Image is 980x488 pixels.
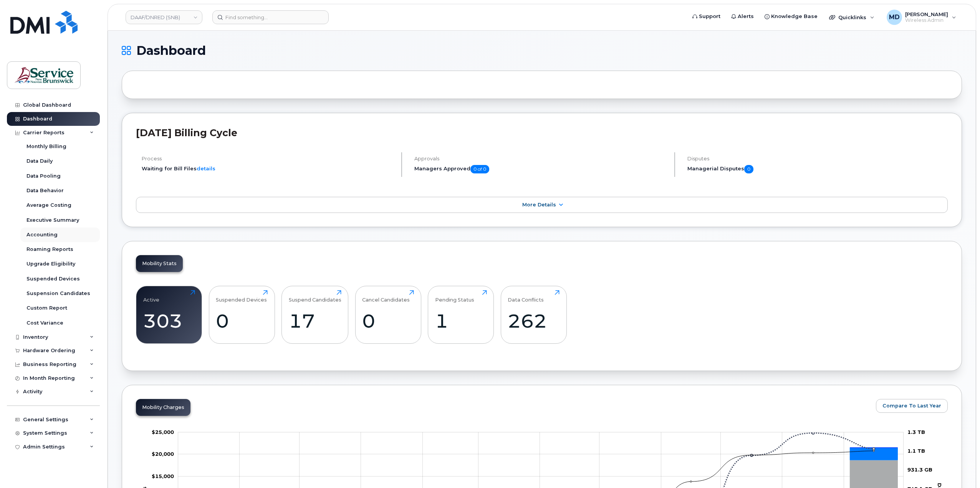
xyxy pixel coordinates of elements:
div: Data Conflicts [508,290,544,303]
div: 17 [289,310,341,332]
a: Pending Status1 [435,290,487,339]
h2: [DATE] Billing Cycle [136,127,948,138]
h4: Process [142,156,395,162]
g: $0 [152,451,174,457]
span: 0 [744,165,753,173]
h4: Disputes [687,156,948,162]
tspan: $20,000 [152,451,174,457]
a: Data Conflicts262 [508,290,560,339]
tspan: $15,000 [152,473,174,479]
div: Active [143,290,159,303]
h5: Managers Approved [414,165,667,173]
h4: Approvals [414,156,667,162]
div: Suspended Devices [216,290,267,303]
span: Dashboard [136,45,206,56]
tspan: 931.3 GB [907,467,932,473]
div: 0 [216,310,268,332]
div: 1 [435,310,487,332]
span: More Details [522,202,556,208]
g: $0 [152,429,174,435]
span: Compare To Last Year [882,402,941,409]
div: 262 [508,310,560,332]
tspan: $25,000 [152,429,174,435]
div: Suspend Candidates [289,290,341,303]
a: Cancel Candidates0 [362,290,414,339]
tspan: 1.1 TB [907,448,925,454]
a: Suspended Devices0 [216,290,268,339]
tspan: 1.3 TB [907,429,925,435]
a: Suspend Candidates17 [289,290,341,339]
div: Pending Status [435,290,474,303]
g: $0 [152,473,174,479]
div: 303 [143,310,195,332]
a: Active303 [143,290,195,339]
li: Waiting for Bill Files [142,165,395,172]
div: Cancel Candidates [362,290,410,303]
button: Compare To Last Year [876,399,948,413]
span: 0 of 0 [470,165,489,173]
h5: Managerial Disputes [687,165,948,173]
div: 0 [362,310,414,332]
a: details [197,165,215,171]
